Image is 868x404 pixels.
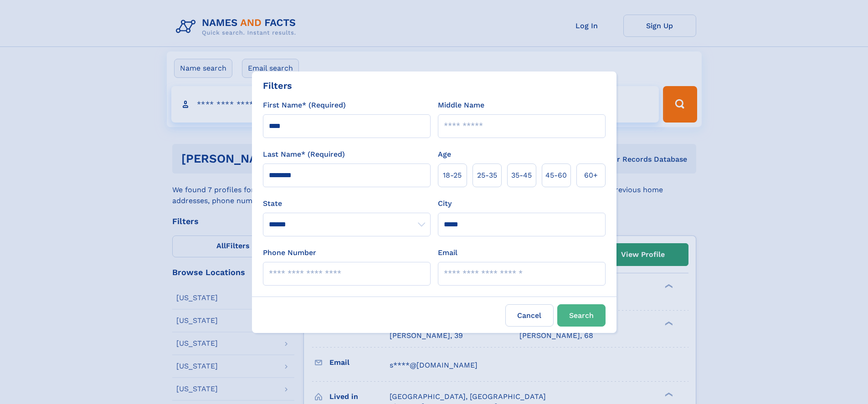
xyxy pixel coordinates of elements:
[438,247,457,258] label: Email
[263,79,292,92] div: Filters
[438,149,451,160] label: Age
[263,149,345,160] label: Last Name* (Required)
[263,100,346,111] label: First Name* (Required)
[263,247,316,258] label: Phone Number
[438,100,484,111] label: Middle Name
[443,170,462,181] span: 18‑25
[584,170,598,181] span: 60+
[557,304,606,327] button: Search
[505,304,554,327] label: Cancel
[477,170,497,181] span: 25‑35
[545,170,567,181] span: 45‑60
[438,198,452,209] label: City
[511,170,532,181] span: 35‑45
[263,198,431,209] label: State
